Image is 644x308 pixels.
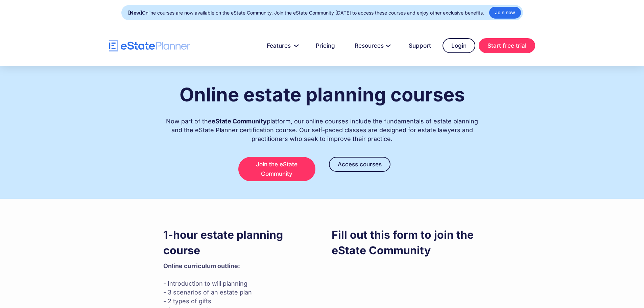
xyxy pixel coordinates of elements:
[109,40,190,52] a: home
[332,227,481,258] h3: Fill out this form to join the eState Community
[180,84,465,105] h1: Online estate planning courses
[238,157,315,181] a: Join the eState Community
[128,8,484,18] div: Online courses are now available on the eState Community. Join the eState Community [DATE] to acc...
[163,227,313,258] h3: 1-hour estate planning course
[259,39,304,52] a: Features
[212,118,267,125] strong: eState Community
[489,7,521,19] a: Join now
[401,39,439,52] a: Support
[347,39,397,52] a: Resources
[329,157,390,172] a: Access courses
[128,10,142,16] strong: [New]
[163,262,240,269] strong: Online curriculum outline: ‍
[479,38,535,53] a: Start free trial
[443,38,475,53] a: Login
[163,110,481,143] div: Now part of the platform, our online courses include the fundamentals of estate planning and the ...
[308,39,343,52] a: Pricing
